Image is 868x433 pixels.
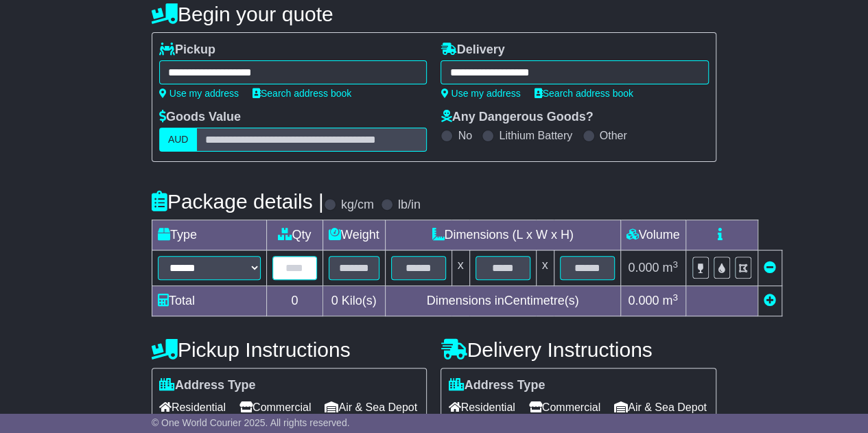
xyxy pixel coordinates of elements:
[152,417,350,428] span: © One World Courier 2025. All rights reserved.
[614,397,707,418] span: Air & Sea Depot
[159,88,239,99] a: Use my address
[325,397,417,418] span: Air & Sea Depot
[152,190,324,213] h4: Package details |
[152,338,427,361] h4: Pickup Instructions
[628,261,659,274] span: 0.000
[159,110,241,125] label: Goods Value
[628,294,659,307] span: 0.000
[662,294,678,307] span: m
[253,88,351,99] a: Search address book
[672,292,678,303] sup: 3
[159,43,215,58] label: Pickup
[341,198,374,213] label: kg/cm
[441,338,716,361] h4: Delivery Instructions
[159,128,198,152] label: AUD
[458,129,471,142] label: No
[266,220,322,250] td: Qty
[764,261,776,274] a: Remove this item
[451,250,469,286] td: x
[600,129,627,142] label: Other
[398,198,421,213] label: lb/in
[672,259,678,270] sup: 3
[499,129,572,142] label: Lithium Battery
[159,397,226,418] span: Residential
[441,43,504,58] label: Delivery
[529,397,600,418] span: Commercial
[662,261,678,274] span: m
[159,378,256,393] label: Address Type
[441,110,593,125] label: Any Dangerous Goods?
[385,220,620,250] td: Dimensions (L x W x H)
[620,220,685,250] td: Volume
[322,286,385,316] td: Kilo(s)
[152,220,266,250] td: Type
[322,220,385,250] td: Weight
[152,286,266,316] td: Total
[266,286,322,316] td: 0
[331,294,338,307] span: 0
[385,286,620,316] td: Dimensions in Centimetre(s)
[152,3,716,25] h4: Begin your quote
[764,294,776,307] a: Add new item
[448,378,545,393] label: Address Type
[535,88,633,99] a: Search address book
[536,250,554,286] td: x
[448,397,515,418] span: Residential
[441,88,520,99] a: Use my address
[239,397,311,418] span: Commercial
